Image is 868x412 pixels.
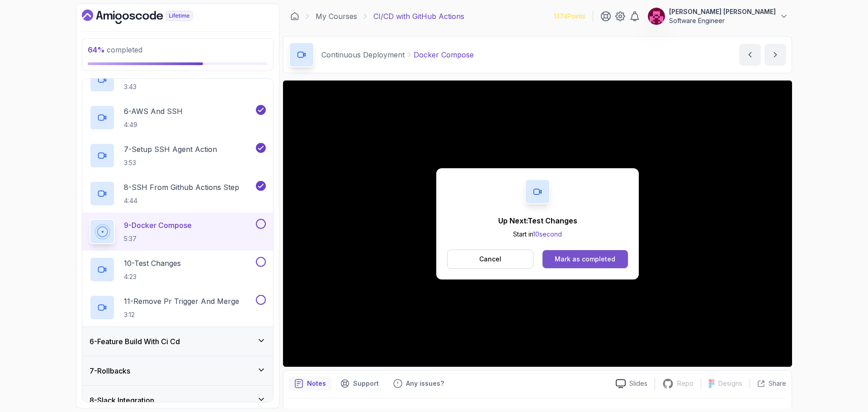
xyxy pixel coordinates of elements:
[554,12,585,21] p: 1374 Points
[124,310,239,319] p: 3:12
[90,365,130,376] h3: 7 - Rollbacks
[90,219,266,244] button: 9-Docker Compose5:37
[307,379,326,388] p: Notes
[542,250,628,268] button: Mark as completed
[283,81,792,367] iframe: 9 - Docker Compose
[124,272,181,281] p: 4:23
[498,230,577,239] p: Start in
[90,67,266,92] button: 5-Docker Push In Action3:43
[290,12,299,21] a: Dashboard
[316,11,357,22] a: My Courses
[335,376,384,391] button: Support button
[647,7,788,25] button: user profile image[PERSON_NAME] [PERSON_NAME]Software Engineer
[769,379,786,388] p: Share
[90,295,266,320] button: 11-Remove Pr Trigger And Merge3:12
[124,220,192,231] p: 9 - Docker Compose
[677,379,693,388] p: Repo
[669,7,776,16] p: [PERSON_NAME] [PERSON_NAME]
[88,45,142,54] span: completed
[373,11,464,22] p: CI/CD with GitHub Actions
[764,44,786,66] button: next content
[353,379,379,388] p: Support
[90,143,266,168] button: 7-Setup SSH Agent Action3:53
[669,16,776,25] p: Software Engineer
[124,182,239,193] p: 8 - SSH From Github Actions Step
[388,376,449,391] button: Feedback button
[82,327,273,356] button: 6-Feature Build With Ci Cd
[406,379,444,388] p: Any issues?
[629,379,647,388] p: Slides
[289,376,331,391] button: notes button
[648,8,665,25] img: user profile image
[498,215,577,226] p: Up Next: Test Changes
[718,379,742,388] p: Designs
[750,379,786,388] button: Share
[124,158,217,167] p: 3:53
[124,120,183,129] p: 4:49
[479,255,501,264] p: Cancel
[124,196,239,205] p: 4:44
[82,9,213,24] a: Dashboard
[88,45,105,54] span: 64 %
[90,105,266,130] button: 6-AWS And SSH4:49
[321,49,405,60] p: Continuous Deployment
[90,395,154,406] h3: 8 - Slack Integration
[414,49,474,60] p: Docker Compose
[447,250,533,269] button: Cancel
[533,230,562,238] span: 10 second
[90,336,180,347] h3: 6 - Feature Build With Ci Cd
[82,356,273,385] button: 7-Rollbacks
[124,82,210,91] p: 3:43
[124,106,183,117] p: 6 - AWS And SSH
[609,379,655,388] a: Slides
[90,181,266,206] button: 8-SSH From Github Actions Step4:44
[739,44,761,66] button: previous content
[555,255,615,264] div: Mark as completed
[124,258,181,269] p: 10 - Test Changes
[124,296,239,307] p: 11 - Remove Pr Trigger And Merge
[124,144,217,155] p: 7 - Setup SSH Agent Action
[124,234,192,243] p: 5:37
[90,257,266,282] button: 10-Test Changes4:23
